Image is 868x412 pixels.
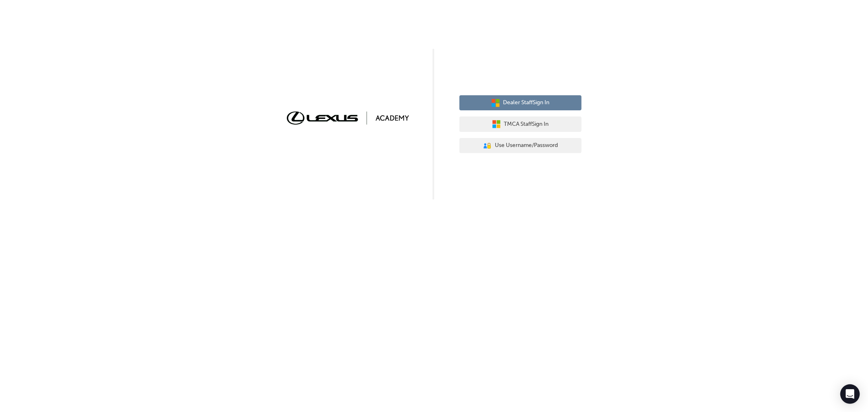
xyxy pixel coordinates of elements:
button: Use Username/Password [459,138,582,153]
button: TMCA StaffSign In [459,116,582,132]
span: TMCA Staff Sign In [504,120,549,129]
span: Use Username/Password [495,141,558,150]
img: Trak [287,112,409,124]
div: Open Intercom Messenger [840,384,860,404]
button: Dealer StaffSign In [459,95,582,111]
span: Dealer Staff Sign In [503,98,550,107]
